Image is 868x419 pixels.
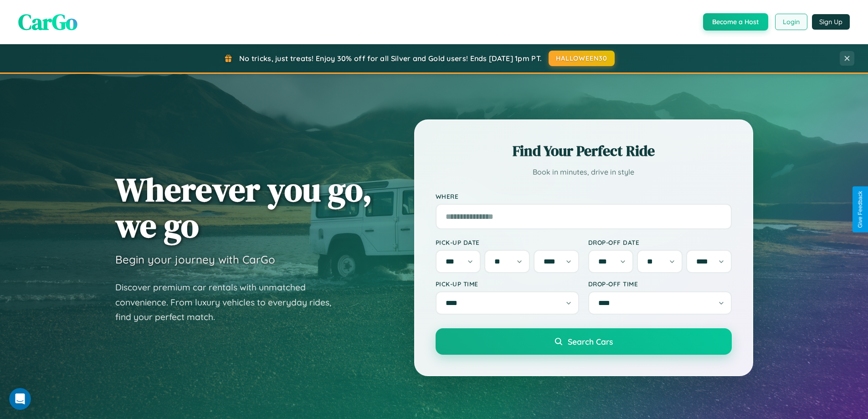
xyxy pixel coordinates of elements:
[436,238,579,246] label: Pick-up Date
[588,238,732,246] label: Drop-off Date
[9,388,31,410] iframe: Intercom live chat
[18,7,77,37] span: CarGo
[115,280,343,325] p: Discover premium car rentals with unmatched convenience. From luxury vehicles to everyday rides, ...
[568,336,613,347] span: Search Cars
[239,54,542,63] span: No tricks, just treats! Enjoy 30% off for all Silver and Gold users! Ends [DATE] 1pm PT.
[812,14,850,30] button: Sign Up
[549,51,615,66] button: HALLOWEEN30
[115,171,372,243] h1: Wherever you go, we go
[436,141,732,161] h2: Find Your Perfect Ride
[775,14,807,30] button: Login
[436,166,732,179] p: Book in minutes, drive in style
[857,191,863,228] div: Give Feedback
[436,328,732,355] button: Search Cars
[436,192,732,200] label: Where
[588,280,732,288] label: Drop-off Time
[703,13,768,31] button: Become a Host
[115,253,275,266] h3: Begin your journey with CarGo
[436,280,579,288] label: Pick-up Time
